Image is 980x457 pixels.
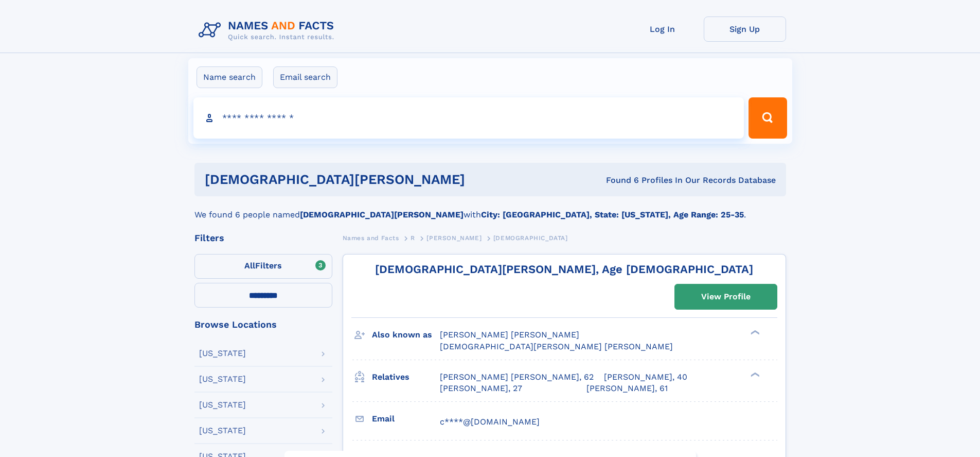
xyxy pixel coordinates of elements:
div: Filters [194,233,332,243]
div: [US_STATE] [199,427,246,435]
img: Logo Names and Facts [194,16,343,44]
b: [DEMOGRAPHIC_DATA][PERSON_NAME] [300,210,464,219]
div: [US_STATE] [199,349,246,358]
div: ❯ [748,371,760,378]
label: Filters [194,254,332,279]
span: All [244,261,255,270]
h3: Email [372,410,440,428]
input: search input [193,97,744,139]
a: [PERSON_NAME], 27 [440,383,522,394]
h1: [DEMOGRAPHIC_DATA][PERSON_NAME] [205,173,536,186]
a: Names and Facts [343,231,399,244]
div: We found 6 people named with . [194,196,786,221]
a: [PERSON_NAME] [PERSON_NAME], 62 [440,371,594,383]
div: Found 6 Profiles In Our Records Database [536,175,776,186]
a: [PERSON_NAME], 40 [604,371,687,383]
a: Log In [621,16,704,42]
h3: Also known as [372,326,440,344]
b: City: [GEOGRAPHIC_DATA], State: [US_STATE], Age Range: 25-35 [481,210,744,219]
h3: Relatives [372,368,440,386]
a: [DEMOGRAPHIC_DATA][PERSON_NAME], Age [DEMOGRAPHIC_DATA] [375,263,753,276]
label: Name search [197,66,262,88]
div: [US_STATE] [199,375,246,383]
a: Sign Up [704,16,786,42]
span: [PERSON_NAME] [PERSON_NAME] [440,330,579,340]
div: Browse Locations [194,320,332,329]
span: [PERSON_NAME] [426,234,482,242]
label: Email search [273,66,337,88]
span: R [411,234,415,242]
div: [US_STATE] [199,401,246,409]
a: View Profile [675,284,777,309]
div: View Profile [701,285,751,309]
a: [PERSON_NAME], 61 [586,383,668,394]
a: R [411,231,415,244]
div: ❯ [748,329,760,336]
button: Search Button [749,97,787,139]
a: [PERSON_NAME] [426,231,482,244]
span: [DEMOGRAPHIC_DATA][PERSON_NAME] [PERSON_NAME] [440,342,673,351]
span: [DEMOGRAPHIC_DATA] [493,234,568,242]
